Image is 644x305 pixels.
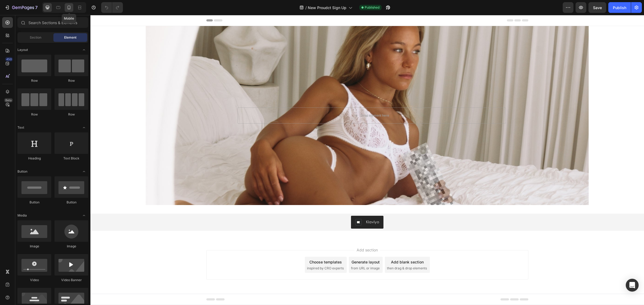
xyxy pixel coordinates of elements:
div: Generate layout [261,244,289,250]
p: 7 [35,4,38,11]
span: Save [593,5,602,10]
div: Heading [17,156,51,161]
div: Image [54,244,88,249]
span: Text [17,125,24,130]
div: Choose templates [219,244,251,250]
div: Button [17,200,51,205]
span: Section [30,35,41,40]
img: Klaviyo.png [265,204,271,210]
span: Published [365,5,379,10]
input: Search Sections & Elements [17,17,88,28]
div: Row [17,78,51,83]
span: Layout [17,47,28,52]
div: 450 [5,57,13,61]
div: Video Banner [54,278,88,282]
span: then drag & drop elements [297,251,336,256]
span: New Proudct Sign Up [308,5,346,10]
div: Open Intercom Messenger [626,279,639,292]
div: Drop element here [270,98,299,103]
div: Video [17,278,51,282]
span: Element [64,35,76,40]
div: Row [54,78,88,83]
span: Toggle open [80,211,88,220]
span: Toggle open [80,167,88,176]
span: inspired by CRO experts [217,251,253,256]
button: Klaviyo [261,201,293,214]
span: Toggle open [80,46,88,54]
div: Add blank section [301,244,333,250]
div: Klaviyo [276,204,289,210]
div: Button [54,200,88,205]
div: Row [54,112,88,117]
button: Save [588,2,606,13]
span: Add section [264,232,290,238]
span: / [305,5,307,10]
div: Image [17,244,51,249]
button: 7 [2,2,40,13]
div: Beta [4,98,13,102]
div: Text Block [54,156,88,161]
span: Button [17,169,27,174]
span: from URL or image [261,251,289,256]
button: Publish [608,2,631,13]
iframe: Design area [90,15,644,305]
div: Row [17,112,51,117]
div: Undo/Redo [101,2,123,13]
span: Media [17,213,27,218]
span: Toggle open [80,123,88,132]
div: Publish [613,5,626,10]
